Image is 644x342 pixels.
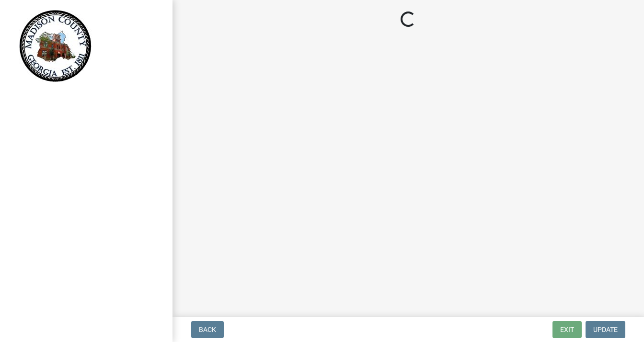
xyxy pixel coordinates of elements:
[191,321,224,338] button: Back
[199,326,216,333] span: Back
[586,321,625,338] button: Update
[593,326,618,333] span: Update
[19,10,92,82] img: Madison County, Georgia
[552,321,582,338] button: Exit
